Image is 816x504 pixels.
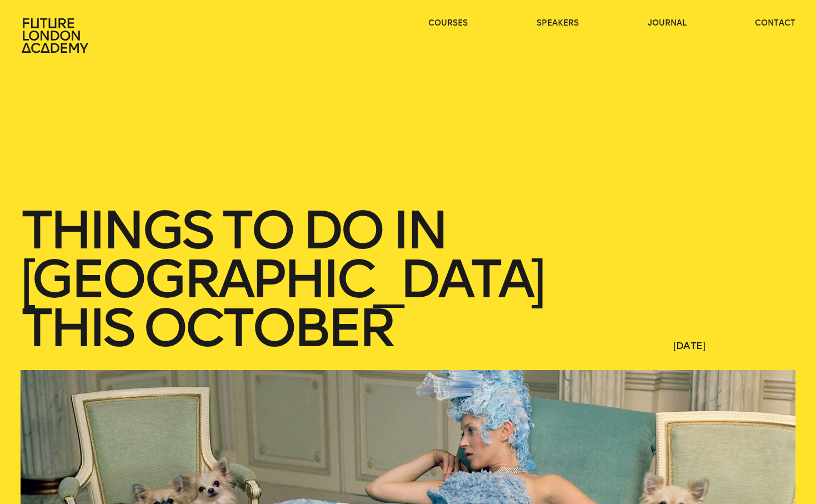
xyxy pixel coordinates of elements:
[537,18,579,29] a: speakers
[648,18,687,29] a: journal
[21,206,592,352] h1: Things to do in [GEOGRAPHIC_DATA] this October
[755,18,795,29] a: contact
[428,18,468,29] a: courses
[673,339,795,352] span: [DATE]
